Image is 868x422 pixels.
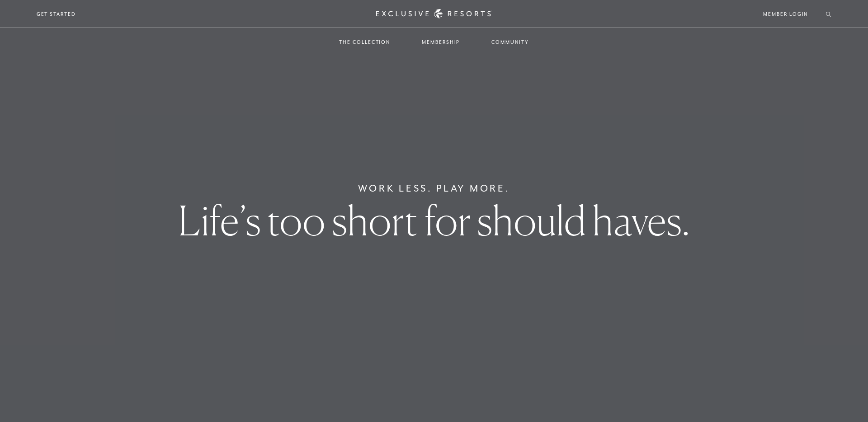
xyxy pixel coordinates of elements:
[763,10,808,18] a: Member Login
[482,29,538,55] a: Community
[330,29,399,55] a: The Collection
[358,181,510,196] h6: Work Less. Play More.
[37,10,76,18] a: Get Started
[413,29,469,55] a: Membership
[178,200,690,241] h1: Life’s too short for should haves.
